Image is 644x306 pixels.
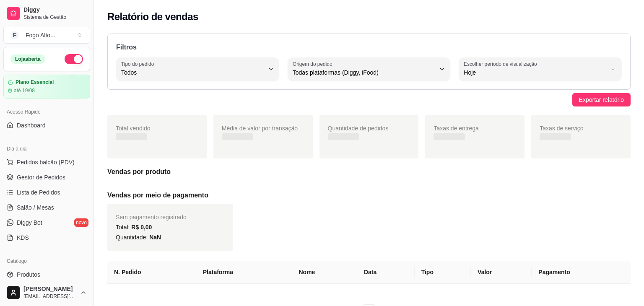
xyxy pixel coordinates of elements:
[23,293,77,300] span: [EMAIL_ADDRESS][DOMAIN_NAME]
[3,216,90,229] a: Diggy Botnovo
[121,60,157,67] label: Tipo do pedido
[579,95,624,104] span: Exportar relatório
[434,125,478,132] span: Taxas de entrega
[293,60,335,67] label: Origem do pedido
[3,105,90,119] div: Acesso Rápido
[3,283,90,303] button: [PERSON_NAME][EMAIL_ADDRESS][DOMAIN_NAME]
[23,285,77,293] span: [PERSON_NAME]
[357,261,415,284] th: Data
[17,121,46,130] span: Dashboard
[17,203,54,212] span: Salão / Mesas
[3,119,90,132] a: Dashboard
[23,6,87,14] span: Diggy
[3,27,90,44] button: Select a team
[3,3,90,23] a: DiggySistema de Gestão
[107,10,198,23] h2: Relatório de vendas
[288,57,451,81] button: Origem do pedidoTodas plataformas (Diggy, iFood)
[116,42,622,52] p: Filtros
[149,234,161,241] span: NaN
[116,214,187,220] span: Sem pagamento registrado
[17,158,75,166] span: Pedidos balcão (PDV)
[131,224,152,231] span: R$ 0,00
[116,224,152,231] span: Total:
[65,54,83,64] button: Alterar Status
[121,68,264,77] span: Todos
[464,68,607,77] span: Hoje
[292,261,357,284] th: Nome
[3,156,90,169] button: Pedidos balcão (PDV)
[14,87,35,94] article: até 19/08
[3,186,90,199] a: Lista de Pedidos
[328,125,389,132] span: Quantidade de pedidos
[3,268,90,281] a: Produtos
[540,125,583,132] span: Taxas de serviço
[16,79,54,86] article: Plano Essencial
[116,57,279,81] button: Tipo do pedidoTodos
[464,60,540,67] label: Escolher período de visualização
[17,233,29,242] span: KDS
[532,261,631,284] th: Pagamento
[459,57,622,81] button: Escolher período de visualizaçãoHoje
[3,142,90,156] div: Dia a dia
[17,218,42,227] span: Diggy Bot
[293,68,436,77] span: Todas plataformas (Diggy, iFood)
[107,190,631,200] h5: Vendas por meio de pagamento
[3,254,90,268] div: Catálogo
[17,188,60,197] span: Lista de Pedidos
[107,167,631,177] h5: Vendas por produto
[3,231,90,244] a: KDS
[116,234,161,241] span: Quantidade:
[196,261,292,284] th: Plataforma
[17,173,65,182] span: Gestor de Pedidos
[471,261,532,284] th: Valor
[26,31,55,39] div: Fogo Alto ...
[3,171,90,184] a: Gestor de Pedidos
[415,261,471,284] th: Tipo
[3,75,90,99] a: Plano Essencialaté 19/08
[116,125,151,132] span: Total vendido
[572,93,631,106] button: Exportar relatório
[17,270,40,279] span: Produtos
[3,201,90,214] a: Salão / Mesas
[23,14,87,21] span: Sistema de Gestão
[222,125,298,132] span: Média de valor por transação
[10,54,45,64] div: Loja aberta
[107,261,196,284] th: N. Pedido
[10,31,19,39] span: F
